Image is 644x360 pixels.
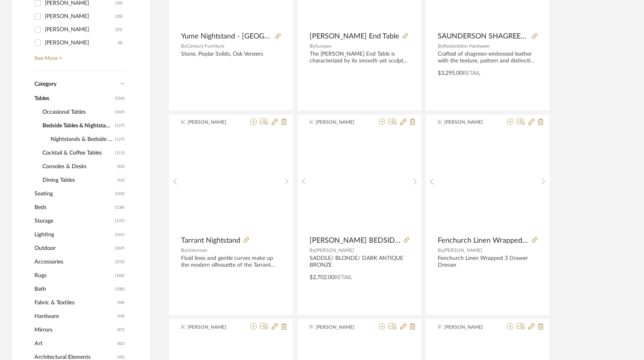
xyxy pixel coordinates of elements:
[187,119,238,126] span: [PERSON_NAME]
[181,255,281,269] div: Fluid lines and gentle curves make up the modern silhouette of the Tarrant Nightstand. The raffia...
[310,248,315,253] span: By
[181,44,187,48] span: By
[34,282,113,296] span: Bath
[115,10,123,23] div: (28)
[42,173,115,187] span: Dining Tables
[181,248,187,253] span: By
[118,36,123,49] div: (8)
[34,269,113,282] span: Rugs
[115,187,125,200] span: (543)
[115,215,125,227] span: (137)
[34,296,115,310] span: Fabric & Textiles
[443,44,489,48] span: Restoration Hardware
[42,105,113,119] span: Occasional Tables
[34,187,113,201] span: Seating
[34,241,113,255] span: Outdoor
[115,269,125,282] span: (166)
[444,324,495,331] span: [PERSON_NAME]
[316,324,366,331] span: [PERSON_NAME]
[187,44,224,48] span: Century Furniture
[42,119,113,133] span: Bedside Tables & Nightstands
[115,106,125,119] span: (169)
[34,81,56,88] span: Category
[463,70,480,76] span: Retail
[115,147,125,159] span: (113)
[34,201,113,214] span: Beds
[115,228,125,241] span: (341)
[310,44,315,48] span: By
[310,32,399,41] span: [PERSON_NAME] End Table
[310,275,334,280] span: $2,702.00
[42,160,115,173] span: Consoles & Desks
[34,214,113,228] span: Storage
[117,174,125,187] span: (62)
[438,248,443,253] span: By
[181,236,240,245] span: Tarrant Nightstand
[34,228,113,241] span: Lighting
[334,275,352,280] span: Retail
[438,32,529,41] span: SAUNDERSON SHAGREEN CLOSED NIGHTSTAND
[316,119,366,126] span: [PERSON_NAME]
[438,236,529,245] span: Fenchurch Linen Wrapped 3 Drawer Dresser
[115,119,125,132] span: (127)
[42,146,113,160] span: Cocktail & Coffee Tables
[187,324,238,331] span: [PERSON_NAME]
[45,36,118,49] div: [PERSON_NAME]
[310,236,400,245] span: [PERSON_NAME] BEDSIDE CHEST
[115,283,125,296] span: (100)
[34,323,115,337] span: Mirrors
[115,255,125,268] span: (233)
[115,92,125,105] span: (554)
[45,10,115,23] div: [PERSON_NAME]
[438,44,443,48] span: By
[34,92,113,105] span: Tables
[315,44,332,48] span: Sunpan
[34,337,115,350] span: Art
[115,242,125,255] span: (269)
[315,248,354,253] span: [PERSON_NAME]
[117,337,125,350] span: (82)
[310,51,409,64] div: The [PERSON_NAME] End Table is characterized by its smooth yet sculpted lines that are characteri...
[310,255,409,269] div: SADDLE/ BLONDE/ DARK ANTIQUE BRONZE
[115,23,123,36] div: (21)
[181,51,281,64] div: Stone, Poplar Solids, Oak Veneers
[187,248,207,253] span: Unknown
[45,23,115,36] div: [PERSON_NAME]
[32,49,125,62] a: See More +
[443,248,482,253] span: [PERSON_NAME]
[438,51,537,64] div: Crafted of shagreen-embossed leather with the texture, pattern and distinctive spine detail of st...
[117,296,125,309] span: (98)
[438,70,463,76] span: $3,295.00
[181,32,272,41] span: Yume Nightstand - [GEOGRAPHIC_DATA]
[444,119,495,126] span: [PERSON_NAME]
[115,201,125,214] span: (138)
[115,133,125,146] span: (127)
[34,255,113,269] span: Accessories
[50,133,113,146] span: Nightstands‎‎‏‏‎ & Bedside Tables
[34,310,115,323] span: Hardware
[117,324,125,336] span: (87)
[117,310,125,323] span: (94)
[438,255,537,269] div: Fenchurch Linen Wrapped 3 Drawer Dresser
[117,160,125,173] span: (83)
